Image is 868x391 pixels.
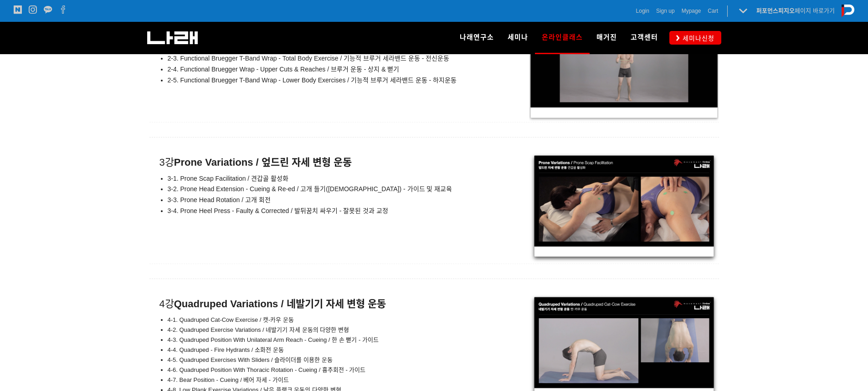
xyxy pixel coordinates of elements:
[535,22,590,54] a: 온라인클래스
[168,335,482,345] li: 4-3. Quadruped Position With Unilateral Arm Reach - Cueing / 한 손 뻗기 - 가이드
[596,33,617,41] span: 매거진
[174,298,386,310] strong: Quadruped Variations / 네발기기 자세 변형 운동
[708,6,718,15] a: Cart
[508,33,528,41] span: 세미나
[168,55,450,62] span: 2-3. Functional Bruegger T-Band Wrap - Total Body Exercise / 기능적 브루거 세라밴드 운동 - 전신운동
[168,196,271,203] span: 3-3. Prone Head Rotation / 고개 회전
[682,6,701,15] a: Mypage
[590,22,624,54] a: 매거진
[669,31,721,44] a: 세미나신청
[168,175,289,182] span: 3-1. Prone Scap Facilitation / 견갑골 활성화
[168,325,482,335] li: 4-2. Quadruped Exercise Variations / 네발기기 자세 운동의 다양한 변형
[756,7,795,14] strong: 퍼포먼스피지오
[149,298,386,310] span: 4강
[501,22,535,54] a: 세미나
[636,6,649,15] a: Login
[756,7,835,14] a: 퍼포먼스피지오페이지 바로가기
[174,157,352,168] strong: Prone Variations / 엎드린 자세 변형 운동
[168,66,400,73] span: 2-4. Functional Bruegger Wrap - Upper Cuts & Reaches / 브루거 운동 - 상지 & 뻗기
[168,355,482,365] li: 4-5. Quadruped Exercises With Sliders / 슬라이더를 이용한 운동
[168,315,482,325] li: 4-1. Quadruped Cat-Cow Exercise / 캣-카우 운동
[149,157,352,168] span: 3강
[168,365,482,375] li: 4-6. Quadruped Position With Thoracic Rotation - Cueing / 흉추회전 - 가이드
[168,76,457,84] span: 2-5. Functional Bruegger T-Band Wrap - Lower Body Exercises / 기능적 브루거 세라밴드 운동 - 하지운동
[542,30,583,45] span: 온라인클래스
[460,33,494,41] span: 나래연구소
[656,6,675,15] a: Sign up
[168,185,452,193] span: 3-2. Prone Head Extension - Cueing & Re-ed / 고개 들기([DEMOGRAPHIC_DATA]) - 가이드 및 재교육
[624,22,665,54] a: 고객센터
[168,375,482,385] li: 4-7. Bear Position - Cueing / 베어 자세 - 가이드
[168,345,482,355] li: 4-4. Quadruped - Fire Hydrants / 소화전 운동
[453,22,501,54] a: 나래연구소
[680,34,714,43] span: 세미나신청
[168,207,389,214] span: 3-4. Prone Heel Press - Faulty & Corrected / 발뒤꿈치 싸우기 - 잘못된 것과 교정
[631,33,658,41] span: 고객센터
